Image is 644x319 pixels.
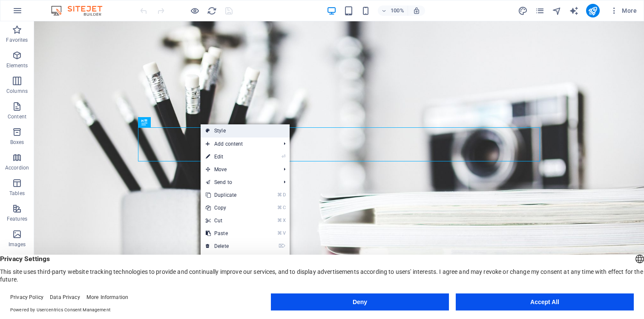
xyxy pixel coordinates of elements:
p: Content [8,113,26,120]
a: ⏎Edit [201,150,258,163]
a: ⌦Delete [201,240,258,253]
a: ⌘VPaste [201,227,258,240]
p: Elements [6,62,28,69]
i: ⌘ [277,230,282,236]
iframe: To enrich screen reader interactions, please activate Accessibility in Grammarly extension settings [34,21,644,305]
i: ⌘ [277,218,282,223]
i: ⏎ [282,154,285,159]
p: Images [9,241,26,248]
button: More [607,4,640,17]
i: C [283,205,285,210]
span: Move [201,163,277,176]
i: D [283,192,285,198]
p: Accordion [5,164,29,171]
p: Columns [6,88,28,95]
span: More [610,6,637,15]
i: V [283,230,285,236]
p: Features [7,216,27,222]
a: Style [201,124,290,137]
i: ⌦ [279,243,285,249]
p: Boxes [10,139,24,146]
a: ⌘XCut [201,214,258,227]
a: Create reference [201,253,290,266]
i: ⌘ [277,192,282,198]
a: ⌘DDuplicate [201,189,258,201]
i: X [283,218,285,223]
p: Favorites [6,37,28,43]
a: ⌘CCopy [201,201,258,214]
i: ⌘ [277,205,282,210]
span: Add content [201,138,277,150]
a: Send to [201,176,277,189]
p: Tables [9,190,25,197]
